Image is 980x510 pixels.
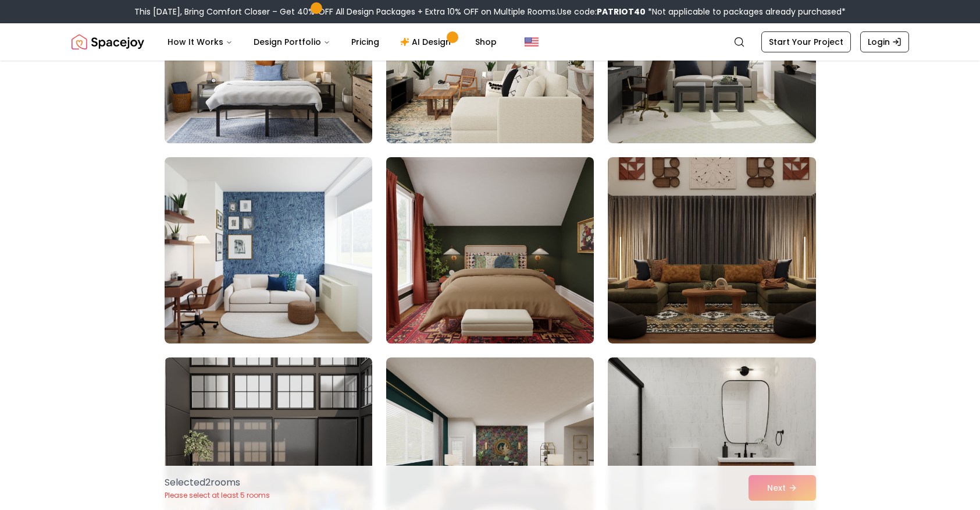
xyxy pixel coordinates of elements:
[381,153,599,348] img: Room room-32
[244,30,340,54] button: Design Portfolio
[761,31,851,52] a: Start Your Project
[165,157,372,343] img: Room room-31
[391,30,464,54] a: AI Design
[165,491,270,500] p: Please select at least 5 rooms
[134,6,846,17] div: This [DATE], Bring Comfort Closer – Get 40% OFF All Design Packages + Extra 10% OFF on Multiple R...
[860,31,909,52] a: Login
[342,30,389,54] a: Pricing
[158,30,242,54] button: How It Works
[608,157,815,343] img: Room room-33
[72,23,909,61] nav: Global
[466,30,506,54] a: Shop
[557,6,646,17] span: Use code:
[72,30,144,54] img: Spacejoy Logo
[646,6,846,17] span: *Not applicable to packages already purchased*
[165,476,270,490] p: Selected 2 room s
[158,30,506,54] nav: Main
[72,30,144,54] a: Spacejoy
[597,6,646,17] b: PATRIOT40
[525,35,539,49] img: United States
